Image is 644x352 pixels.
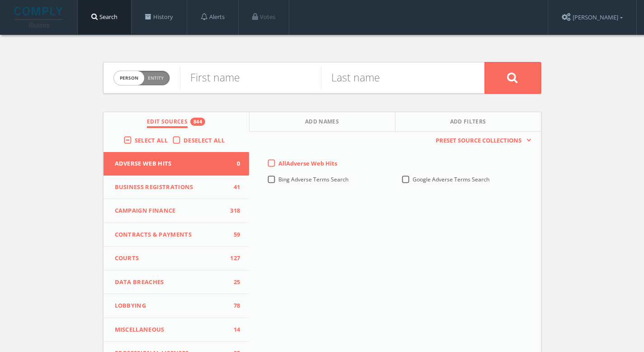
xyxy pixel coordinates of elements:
[147,118,188,128] span: Edit Sources
[103,294,249,318] button: Lobbying78
[431,136,531,145] button: Preset Source Collections
[103,199,249,223] button: Campaign Finance318
[183,136,225,144] span: Deselect All
[226,206,240,215] span: 318
[278,159,337,167] span: All Adverse Web Hits
[305,118,339,128] span: Add Names
[413,176,489,183] span: Google Adverse Terms Search
[226,159,240,168] span: 0
[103,318,249,342] button: Miscellaneous14
[115,183,227,192] span: Business Registrations
[135,136,168,144] span: Select All
[226,230,240,239] span: 59
[115,206,227,215] span: Campaign Finance
[115,230,227,239] span: Contracts & Payments
[115,325,227,334] span: Miscellaneous
[226,254,240,263] span: 127
[115,278,227,287] span: Data Breaches
[226,301,240,310] span: 78
[115,159,227,168] span: Adverse Web Hits
[103,176,249,200] button: Business Registrations41
[395,112,541,132] button: Add Filters
[103,247,249,271] button: Courts127
[114,71,144,85] span: person
[148,75,164,81] span: Entity
[226,278,240,287] span: 25
[450,118,486,128] span: Add Filters
[103,112,249,132] button: Edit Sources844
[115,301,227,310] span: Lobbying
[226,183,240,192] span: 41
[103,152,249,176] button: Adverse Web Hits0
[431,136,526,145] span: Preset Source Collections
[249,112,395,132] button: Add Names
[115,254,227,263] span: Courts
[278,176,348,183] span: Bing Adverse Terms Search
[103,271,249,295] button: Data Breaches25
[190,118,205,126] div: 844
[226,325,240,334] span: 14
[14,7,65,28] img: illumis
[103,223,249,247] button: Contracts & Payments59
